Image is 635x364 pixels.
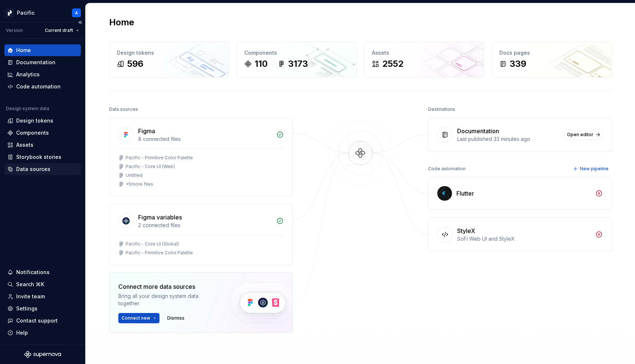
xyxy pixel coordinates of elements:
div: Contact support [16,317,58,324]
div: Last published 33 minutes ago [457,135,559,143]
div: Pacific [17,9,35,17]
button: Help [4,327,81,339]
div: Figma variables [138,213,182,222]
div: Figma [138,127,155,135]
img: 8d0dbd7b-a897-4c39-8ca0-62fbda938e11.png [5,8,14,17]
a: Settings [4,303,81,314]
div: Assets [16,141,33,149]
span: Dismiss [167,315,184,321]
button: Contact support [4,315,81,327]
div: Flutter [456,189,474,198]
div: Untitled [126,172,143,178]
a: Documentation [4,57,81,68]
div: Storybook stories [16,153,61,161]
span: New pipeline [580,166,609,172]
div: Design tokens [117,49,222,57]
div: Documentation [16,59,55,66]
a: Invite team [4,291,81,302]
a: Code automation [4,81,81,92]
div: Components [244,49,349,57]
div: Destinations [428,104,455,114]
div: Help [16,329,28,336]
span: Open editor [567,132,593,138]
div: Home [16,47,31,54]
div: Pacific - Core UI (Global) [126,241,179,247]
a: Components [4,127,81,139]
a: Data sources [4,163,81,175]
a: Open editor [564,130,603,140]
div: Connect more data sources [118,282,218,291]
div: 8 connected files [138,135,272,143]
div: Code automation [428,164,466,174]
div: Data sources [16,165,50,173]
div: Components [16,129,49,136]
button: PacificA [1,5,84,21]
span: Current draft [45,28,73,33]
a: Docs pages339 [492,41,612,77]
div: Assets [372,49,477,57]
a: Design tokens596 [109,41,229,77]
a: Storybook stories [4,151,81,163]
div: Code automation [16,83,61,90]
div: Settings [16,305,37,312]
h2: Home [109,17,134,28]
div: StyleX [457,226,475,235]
div: 2552 [382,58,403,70]
div: + 5 more files [126,181,153,187]
a: Assets2552 [364,41,484,77]
div: Design system data [6,106,49,112]
div: Pacific - Core UI (Web) [126,164,175,170]
button: Connect new [118,313,159,323]
div: A [75,10,78,16]
span: Connect new [122,315,150,321]
a: Figma8 connected filesPacific - Primitive Color PalettePacific - Core UI (Web)Untitled+5more files [109,117,293,196]
div: Version [6,28,23,33]
button: Notifications [4,266,81,278]
div: Design tokens [16,117,53,124]
div: Docs pages [499,49,604,57]
div: Notifications [16,269,50,276]
div: Analytics [16,71,40,78]
a: Components1103173 [237,41,357,77]
svg: Supernova Logo [24,351,61,358]
div: Invite team [16,293,45,300]
div: Bring all your design system data together. [118,292,218,307]
button: Dismiss [164,313,188,323]
button: Current draft [42,25,82,36]
div: 110 [255,58,268,70]
div: 596 [127,58,143,70]
button: New pipeline [571,164,612,174]
div: 3173 [288,58,308,70]
div: Search ⌘K [16,281,44,288]
a: Figma variables2 connected filesPacific - Core UI (Global)Pacific - Primitive Color Palette [109,204,293,265]
div: Documentation [457,127,499,135]
div: Pacific - Primitive Color Palette [126,250,193,256]
button: Collapse sidebar [75,17,85,28]
div: Pacific - Primitive Color Palette [126,155,193,161]
a: Analytics [4,69,81,80]
a: Assets [4,139,81,151]
div: 339 [510,58,526,70]
button: Search ⌘K [4,279,81,290]
a: Design tokens [4,115,81,127]
a: Home [4,44,81,56]
div: 2 connected files [138,222,272,229]
div: Data sources [109,104,138,114]
div: SoFi Web UI and StyleX [457,235,591,243]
